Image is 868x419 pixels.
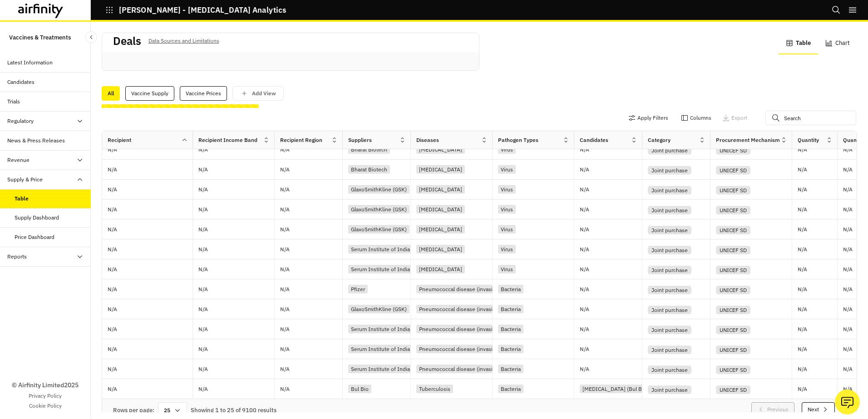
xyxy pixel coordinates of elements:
a: Cookie Policy [29,402,62,410]
p: N/A [280,386,290,392]
p: N/A [280,227,290,232]
p: N/A [843,267,853,272]
div: Joint purchase [648,286,691,294]
div: Joint purchase [648,306,691,314]
div: Joint purchase [648,385,691,394]
p: N/A [198,247,208,252]
p: N/A [580,247,589,252]
div: Category [648,136,671,144]
p: N/A [280,187,290,192]
div: UNICEF SD [716,365,750,374]
div: Bacteria [498,345,523,353]
div: Serum Institute of India [348,365,413,373]
p: N/A [280,307,290,312]
div: Serum Institute of India [348,325,413,333]
p: N/A [843,366,853,372]
button: Export [722,111,747,125]
p: N/A [280,287,290,292]
p: N/A [580,167,589,172]
p: N/A [843,187,853,192]
div: Bacteria [498,305,523,313]
p: N/A [280,366,290,372]
p: N/A [108,147,117,152]
div: Bacteria [498,385,523,393]
div: Joint purchase [648,365,691,374]
div: Recipient [108,136,131,144]
p: N/A [798,366,807,372]
button: Next [802,402,835,417]
div: [MEDICAL_DATA] [416,225,465,234]
p: N/A [580,227,589,232]
div: [MEDICAL_DATA] (Bul Bio) [580,385,651,393]
div: Joint purchase [648,326,691,334]
p: N/A [108,187,117,192]
div: Trials [7,97,20,106]
p: N/A [198,386,208,392]
div: UNICEF SD [716,226,750,234]
div: Recipient Income Band [198,136,257,144]
p: N/A [843,167,853,172]
p: N/A [198,326,208,332]
p: N/A [843,207,853,212]
div: UNICEF SD [716,186,750,195]
div: Candidates [580,136,608,144]
div: UNICEF SD [716,266,750,274]
div: Bacteria [498,365,523,373]
div: UNICEF SD [716,326,750,334]
p: N/A [108,346,117,352]
button: Chart [818,33,857,54]
div: Latest Information [7,58,53,67]
p: N/A [580,187,589,192]
p: N/A [843,346,853,352]
p: N/A [798,227,807,232]
p: N/A [198,366,208,372]
p: N/A [580,207,589,212]
div: Joint purchase [648,206,691,214]
p: N/A [580,147,589,152]
div: Suppliers [348,136,372,144]
p: N/A [280,247,290,252]
div: GlaxoSmithKline (GSK) [348,185,409,194]
div: [MEDICAL_DATA] [416,145,465,154]
div: Bul Bio [348,385,371,393]
p: N/A [198,346,208,352]
div: Joint purchase [648,146,691,155]
p: N/A [580,326,589,332]
p: N/A [798,346,807,352]
div: Bharat Biotech [348,145,390,154]
p: N/A [280,326,290,332]
p: N/A [198,167,208,172]
p: N/A [198,267,208,272]
p: N/A [580,287,589,292]
div: All [102,86,120,101]
div: Virus [498,205,516,214]
p: © Airfinity Limited 2025 [12,380,79,390]
div: GlaxoSmithKline (GSK) [348,305,409,313]
p: N/A [798,386,807,392]
div: [MEDICAL_DATA] [416,265,465,273]
p: N/A [198,187,208,192]
p: N/A [280,267,290,272]
p: N/A [798,207,807,212]
p: N/A [580,307,589,312]
p: Vaccines & Treatments [9,29,71,46]
button: Columns [681,111,711,125]
p: N/A [280,167,290,172]
p: N/A [198,147,208,152]
button: Ask our analysts [835,390,860,414]
p: N/A [843,227,853,232]
div: Pneumococcal disease (invasive) [416,285,503,293]
div: Serum Institute of India [348,245,413,253]
div: News & Press Releases [7,136,65,145]
div: Bharat Biotech [348,165,390,174]
div: Pfizer [348,285,368,293]
div: Tuberculosis [416,385,453,393]
button: Close Sidebar [85,31,97,43]
div: GlaxoSmithKline (GSK) [348,225,409,234]
div: Quantity [798,136,819,144]
div: Virus [498,185,516,194]
p: Data Sources and Limitations [148,36,219,46]
div: UNICEF SD [716,146,750,155]
div: UNICEF SD [716,206,750,214]
div: Supply & Price [7,175,43,184]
